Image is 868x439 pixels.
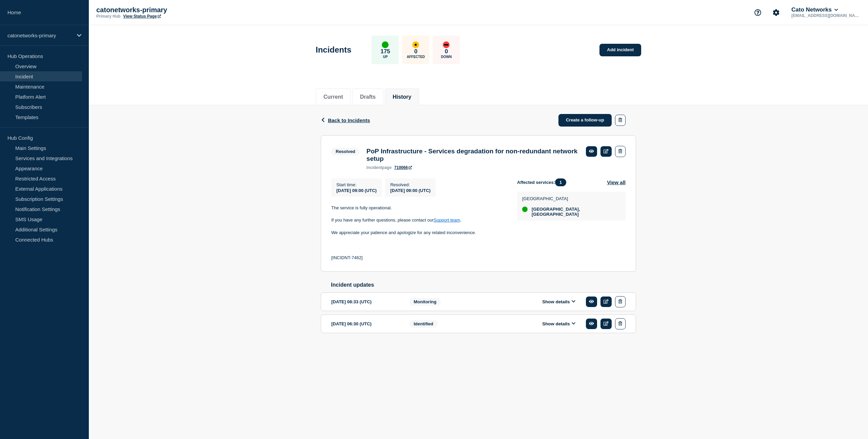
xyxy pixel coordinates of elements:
[555,178,566,186] span: 1
[96,6,232,14] p: catonetworks-primary
[321,117,370,123] button: Back to Incidents
[522,196,619,201] p: [GEOGRAPHIC_DATA]
[532,207,619,217] span: [GEOGRAPHIC_DATA], [GEOGRAPHIC_DATA]
[517,178,570,186] span: Affected services:
[331,148,360,155] span: Resolved
[383,55,388,59] p: Up
[367,165,392,170] p: page
[599,44,641,56] a: Add incident
[394,165,412,170] a: 710066
[434,217,460,223] a: Support team
[540,321,577,327] button: Show details
[316,45,351,55] h1: Incidents
[331,282,636,288] h2: Incident updates
[7,33,73,38] p: catonetworks-primary
[390,182,431,187] p: Resolved :
[445,48,448,55] p: 0
[123,14,161,19] a: View Status Page
[331,230,506,236] p: We appreciate your patience and apologize for any related inconvenience.
[790,6,840,13] button: Cato Networks
[328,117,370,123] span: Back to Incidents
[360,94,376,100] button: Drafts
[390,188,431,193] span: [DATE] 09:00 (UTC)
[331,255,506,261] p: [INCIDNT-7462]
[367,165,382,170] span: incident
[540,299,577,305] button: Show details
[558,114,612,127] a: Create a follow-up
[382,41,389,48] div: up
[367,148,579,163] h3: PoP Infrastructure - Services degradation for non-redundant network setup
[96,14,120,19] p: Primary Hub
[607,178,626,186] button: View all
[331,318,399,329] div: [DATE] 06:30 (UTC)
[409,298,441,306] span: Monitoring
[336,188,377,193] span: [DATE] 09:00 (UTC)
[393,94,411,100] button: History
[380,48,390,55] p: 175
[331,296,399,307] div: [DATE] 08:33 (UTC)
[522,207,528,212] div: up
[769,5,783,20] button: Account settings
[331,205,506,211] p: The service is fully operational.
[407,55,425,59] p: Affected
[414,48,417,55] p: 0
[751,5,765,20] button: Support
[443,41,450,48] div: down
[441,55,452,59] p: Down
[331,217,506,223] p: If you have any further questions, please contact our .
[412,41,419,48] div: affected
[409,320,438,328] span: Identified
[790,13,861,18] p: [EMAIL_ADDRESS][DOMAIN_NAME]
[336,182,377,187] p: Start time :
[323,94,343,100] button: Current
